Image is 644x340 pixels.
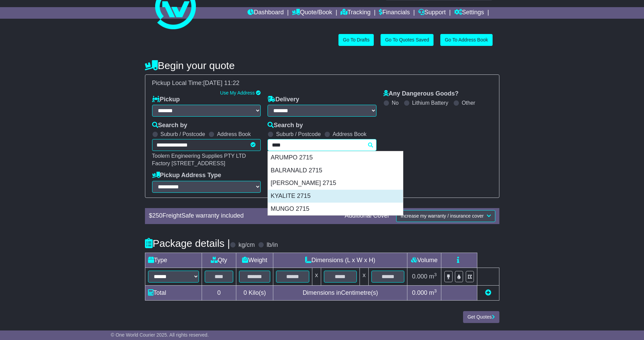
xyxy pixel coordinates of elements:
label: No [392,100,399,106]
h4: Package details | [145,238,230,249]
label: Suburb / Postcode [276,131,321,137]
label: kg/cm [238,241,255,249]
td: Volume [407,253,441,268]
td: 0 [202,285,236,300]
label: Search by [152,122,187,129]
span: m [429,273,437,280]
a: Use My Address [220,90,255,96]
a: Tracking [341,7,370,19]
div: Pickup Local Time: [149,80,496,87]
label: Pickup [152,96,180,103]
label: lb/in [266,241,278,249]
div: Additional Cover [341,212,393,220]
a: Support [418,7,446,19]
button: Get Quotes [463,311,499,323]
a: Financials [379,7,410,19]
td: x [312,268,321,285]
a: Settings [454,7,484,19]
span: © One World Courier 2025. All rights reserved. [111,332,209,338]
span: Factory [STREET_ADDRESS] [152,160,225,166]
td: Type [145,253,202,268]
span: Toolern Engineering Supplies PTY LTD [152,153,246,159]
a: Go To Address Book [440,34,492,46]
td: Total [145,285,202,300]
div: [PERSON_NAME] 2715 [268,177,403,190]
label: Address Book [333,131,367,137]
span: 0.000 [412,273,427,280]
a: Quote/Book [292,7,332,19]
div: KYALITE 2715 [268,190,403,203]
label: Search by [268,122,303,129]
td: Weight [236,253,273,268]
sup: 3 [434,272,437,277]
div: MUNGO 2715 [268,203,403,216]
label: Address Book [217,131,251,137]
span: 0 [243,289,247,296]
label: Other [462,100,475,106]
label: Any Dangerous Goods? [383,90,459,98]
a: Go To Drafts [338,34,374,46]
h4: Begin your quote [145,60,499,71]
label: Lithium Battery [412,100,448,106]
td: Qty [202,253,236,268]
a: Go To Quotes Saved [381,34,434,46]
div: $ FreightSafe warranty included [146,212,342,220]
a: Add new item [485,289,491,296]
label: Suburb / Postcode [161,131,205,137]
sup: 3 [434,288,437,293]
span: 0.000 [412,289,427,296]
div: BALRANALD 2715 [268,164,403,177]
button: Increase my warranty / insurance cover [396,210,495,222]
div: ARUMPO 2715 [268,151,403,164]
span: 250 [152,212,163,219]
span: m [429,289,437,296]
label: Delivery [268,96,299,103]
td: x [360,268,369,285]
span: [DATE] 11:22 [203,80,240,86]
a: Dashboard [247,7,284,19]
span: Increase my warranty / insurance cover [401,213,483,219]
td: Kilo(s) [236,285,273,300]
label: Pickup Address Type [152,172,221,179]
td: Dimensions (L x W x H) [273,253,407,268]
td: Dimensions in Centimetre(s) [273,285,407,300]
